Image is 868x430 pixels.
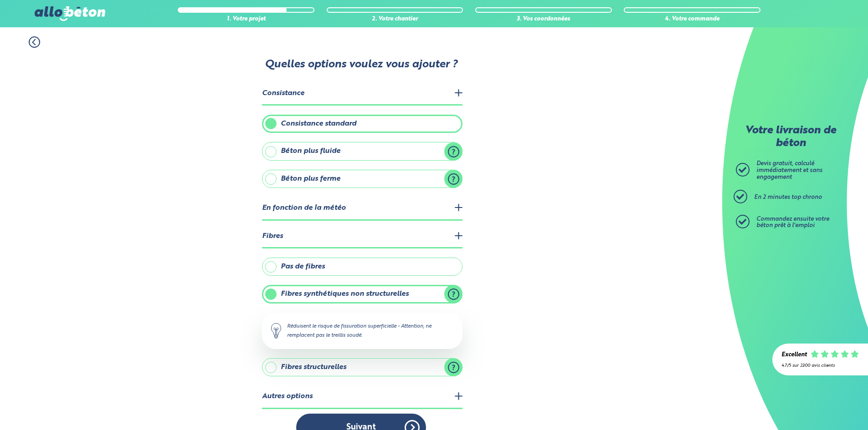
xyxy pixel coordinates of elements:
iframe: Help widget launcher [787,395,858,420]
label: Fibres structurelles [262,358,462,376]
label: Béton plus fluide [262,142,462,160]
div: 4.7/5 sur 2300 avis clients [781,363,859,368]
label: Consistance standard [262,115,462,133]
div: 1. Votre projet [178,16,314,23]
div: Réduisent le risque de fissuration superficielle - Attention, ne remplacent pas le treillis soudé. [262,313,462,349]
label: Fibres synthétiques non structurelles [262,285,462,303]
legend: En fonction de la météo [262,197,462,220]
span: En 2 minutes top chrono [754,194,822,200]
legend: Autres options [262,385,462,409]
img: allobéton [35,6,105,21]
label: Pas de fibres [262,258,462,276]
label: Béton plus ferme [262,170,462,188]
div: 4. Votre commande [624,16,760,23]
span: Commandez ensuite votre béton prêt à l'emploi [756,216,829,229]
p: Votre livraison de béton [738,125,843,150]
div: 3. Vos coordonnées [475,16,612,23]
div: Excellent [781,352,807,359]
p: Quelles options voulez vous ajouter ? [261,59,462,71]
legend: Consistance [262,82,462,106]
legend: Fibres [262,225,462,248]
span: Devis gratuit, calculé immédiatement et sans engagement [756,161,822,180]
div: 2. Votre chantier [327,16,463,23]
